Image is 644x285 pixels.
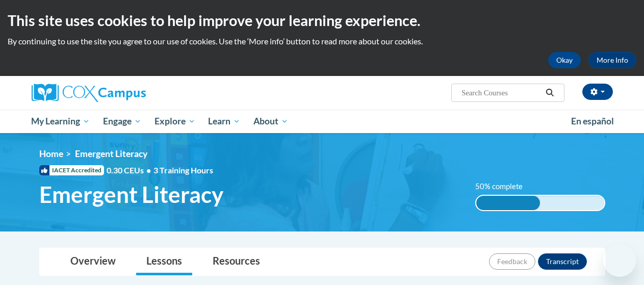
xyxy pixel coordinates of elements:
[96,110,148,133] a: Engage
[603,244,636,277] iframe: Button to launch messaging window
[31,115,90,127] span: My Learning
[8,10,636,31] h2: This site uses cookies to help improve your learning experience.
[201,110,247,133] a: Learn
[475,181,534,192] label: 50% complete
[148,110,202,133] a: Explore
[39,181,223,208] span: Emergent Literacy
[107,165,153,176] span: 0.30 CEUs
[103,115,141,127] span: Engage
[154,115,195,127] span: Explore
[153,165,213,175] span: 3 Training Hours
[247,110,295,133] a: About
[146,165,151,175] span: •
[489,253,535,270] button: Feedback
[24,110,621,133] div: Main menu
[208,115,240,127] span: Learn
[588,52,636,68] a: More Info
[571,116,614,126] span: En español
[538,253,587,270] button: Transcript
[39,148,63,159] a: Home
[32,84,215,102] a: Cox Campus
[60,248,126,275] a: Overview
[582,84,613,100] button: Account Settings
[39,165,104,175] span: IACET Accredited
[8,36,636,47] p: By continuing to use the site you agree to our use of cookies. Use the ‘More info’ button to read...
[25,110,97,133] a: My Learning
[542,87,557,99] button: Search
[548,52,581,68] button: Okay
[75,148,147,159] span: Emergent Literacy
[32,84,146,102] img: Cox Campus
[136,248,192,275] a: Lessons
[460,87,542,99] input: Search Courses
[202,248,270,275] a: Resources
[564,111,621,132] a: En español
[253,115,288,127] span: About
[476,196,540,210] div: 50% complete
